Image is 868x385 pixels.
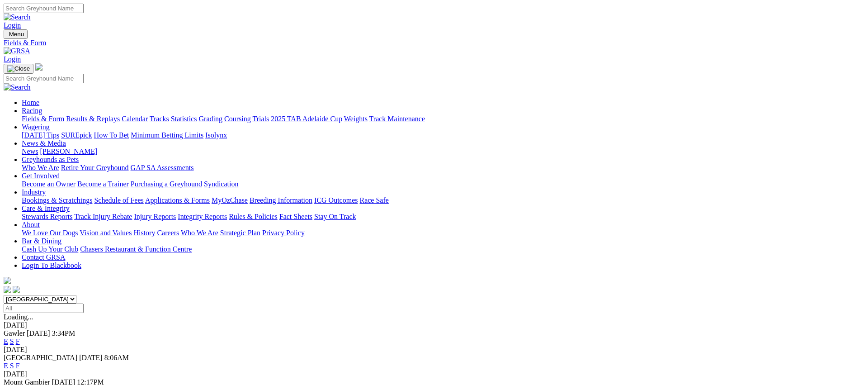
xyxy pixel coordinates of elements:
[22,221,40,228] a: About
[22,123,50,131] a: Wagering
[4,74,84,83] input: Search
[22,131,59,139] a: [DATE] Tips
[204,180,238,188] a: Syndication
[61,131,92,139] a: SUREpick
[181,229,218,237] a: Who We Are
[157,229,179,237] a: Careers
[80,229,132,237] a: Vision and Values
[131,131,203,139] a: Minimum Betting Limits
[4,47,30,55] img: GRSA
[4,304,84,313] input: Select date
[314,213,356,220] a: Stay On Track
[22,164,864,172] div: Greyhounds as Pets
[22,213,864,221] div: Care & Integrity
[10,337,14,345] a: S
[178,213,227,220] a: Integrity Reports
[314,196,358,204] a: ICG Outcomes
[79,354,103,361] span: [DATE]
[4,329,25,337] span: Gawler
[150,115,169,123] a: Tracks
[22,245,78,253] a: Cash Up Your Club
[35,63,42,71] img: logo-grsa-white.png
[4,55,21,63] a: Login
[22,115,64,123] a: Fields & Form
[22,261,81,269] a: Login To Blackbook
[22,139,66,147] a: News & Media
[22,107,42,114] a: Racing
[104,354,129,361] span: 8:06AM
[199,115,222,123] a: Grading
[22,196,92,204] a: Bookings & Scratchings
[40,147,97,155] a: [PERSON_NAME]
[4,337,8,345] a: E
[22,196,864,204] div: Industry
[4,29,28,39] button: Toggle navigation
[229,213,278,220] a: Rules & Policies
[22,156,79,163] a: Greyhounds as Pets
[4,313,33,321] span: Loading...
[205,131,227,139] a: Isolynx
[16,362,20,370] a: F
[22,204,70,212] a: Care & Integrity
[134,213,176,220] a: Injury Reports
[4,39,864,47] a: Fields & Form
[94,196,143,204] a: Schedule of Fees
[220,229,260,237] a: Strategic Plan
[77,180,129,188] a: Become a Trainer
[224,115,251,123] a: Coursing
[4,362,8,370] a: E
[133,229,155,237] a: History
[10,362,14,370] a: S
[250,196,312,204] a: Breeding Information
[22,164,59,171] a: Who We Are
[4,4,84,13] input: Search
[22,147,38,155] a: News
[145,196,210,204] a: Applications & Forms
[22,245,864,253] div: Bar & Dining
[131,164,194,171] a: GAP SA Assessments
[122,115,148,123] a: Calendar
[171,115,197,123] a: Statistics
[4,64,33,74] button: Toggle navigation
[4,21,21,29] a: Login
[212,196,248,204] a: MyOzChase
[252,115,269,123] a: Trials
[22,99,39,106] a: Home
[22,180,864,188] div: Get Involved
[22,172,60,180] a: Get Involved
[16,337,20,345] a: F
[66,115,120,123] a: Results & Replays
[22,188,46,196] a: Industry
[4,346,864,354] div: [DATE]
[344,115,368,123] a: Weights
[7,65,30,72] img: Close
[22,180,75,188] a: Become an Owner
[4,83,31,91] img: Search
[94,131,129,139] a: How To Bet
[4,286,11,293] img: facebook.svg
[4,13,31,21] img: Search
[13,286,20,293] img: twitter.svg
[80,245,192,253] a: Chasers Restaurant & Function Centre
[22,115,864,123] div: Racing
[22,253,65,261] a: Contact GRSA
[52,329,75,337] span: 3:34PM
[4,321,864,329] div: [DATE]
[22,229,864,237] div: About
[4,354,77,361] span: [GEOGRAPHIC_DATA]
[22,147,864,156] div: News & Media
[279,213,312,220] a: Fact Sheets
[359,196,388,204] a: Race Safe
[271,115,342,123] a: 2025 TAB Adelaide Cup
[22,237,61,245] a: Bar & Dining
[131,180,202,188] a: Purchasing a Greyhound
[27,329,50,337] span: [DATE]
[22,229,78,237] a: We Love Our Dogs
[9,31,24,38] span: Menu
[4,370,864,378] div: [DATE]
[61,164,129,171] a: Retire Your Greyhound
[4,277,11,284] img: logo-grsa-white.png
[369,115,425,123] a: Track Maintenance
[22,213,72,220] a: Stewards Reports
